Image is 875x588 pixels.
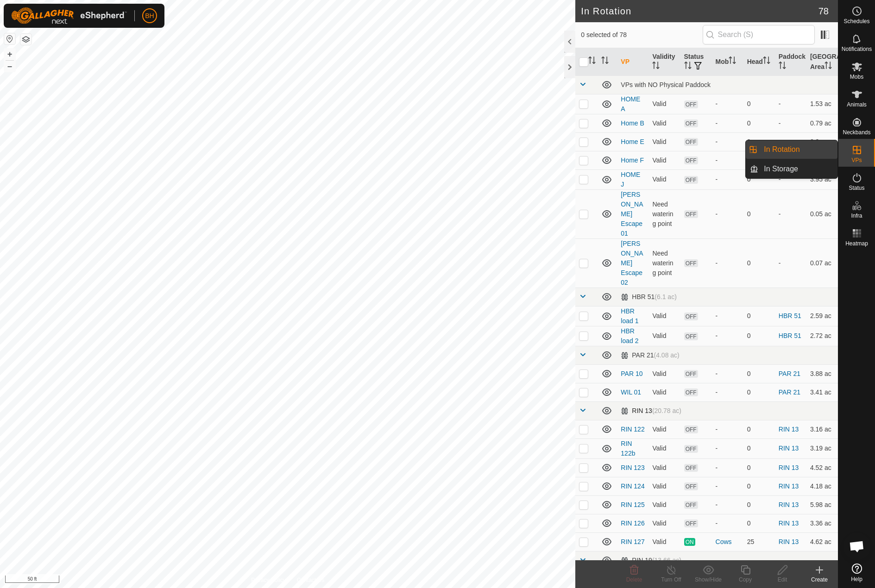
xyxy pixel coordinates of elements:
a: HBR 51 [779,312,801,319]
div: RIN 13 [621,407,681,415]
a: Home E [621,138,644,145]
td: Valid [648,114,680,132]
div: Edit [764,575,801,584]
span: Help [851,576,862,582]
button: Reset Map [4,33,15,44]
span: Schedules [844,19,869,24]
span: OFF [684,119,698,127]
span: Status [849,185,864,191]
span: (20.78 ac) [652,407,681,414]
td: Valid [648,458,680,477]
a: RIN 127 [621,538,644,545]
a: In Storage [758,160,837,178]
span: OFF [684,388,698,396]
div: VPs with NO Physical Paddock [621,81,834,88]
td: 0.79 ac [806,114,838,132]
span: OFF [684,138,698,146]
p-sorticon: Activate to sort [779,63,786,70]
th: Validity [648,48,680,76]
td: 0 [743,238,775,288]
div: Create [801,575,838,584]
td: 0 [743,420,775,438]
a: RIN 13 [779,444,799,452]
td: - [775,114,806,132]
div: Open chat [843,532,871,560]
span: ON [684,538,695,546]
td: Need watering point [648,189,680,238]
td: 0.05 ac [806,189,838,238]
a: HOME J [621,171,640,188]
div: - [716,258,740,268]
span: Notifications [842,46,872,52]
td: 2.72 ac [806,326,838,346]
td: 0 [743,458,775,477]
p-sorticon: Activate to sort [763,58,770,65]
td: 0 [743,326,775,346]
td: 0 [743,169,775,189]
th: [GEOGRAPHIC_DATA] Area [806,48,838,76]
div: - [716,482,740,491]
div: - [716,119,740,128]
td: Valid [648,438,680,458]
span: (13.66 ac) [652,557,681,564]
a: RIN 124 [621,482,644,490]
div: - [716,209,740,219]
a: Help [838,560,875,586]
div: Copy [727,575,764,584]
span: (6.1 ac) [655,293,676,300]
span: OFF [684,176,698,184]
a: Home F [621,156,644,164]
div: - [716,425,740,434]
a: RIN 125 [621,501,644,508]
td: Valid [648,495,680,514]
input: Search (S) [703,25,815,44]
span: OFF [684,332,698,340]
span: OFF [684,425,698,433]
p-sorticon: Activate to sort [729,58,736,65]
div: - [716,463,740,473]
div: - [716,331,740,341]
a: RIN 123 [621,464,644,471]
td: 0 [743,495,775,514]
div: HBR 51 [621,293,677,301]
span: OFF [684,370,698,378]
td: Valid [648,306,680,326]
button: Map Layers [20,34,31,45]
td: Valid [648,532,680,551]
a: [PERSON_NAME] Escape 02 [621,240,643,286]
li: In Storage [746,160,837,178]
a: In Rotation [758,140,837,159]
td: Valid [648,364,680,383]
td: Valid [648,132,680,151]
td: 3.36 ac [806,514,838,532]
td: 0 [743,364,775,383]
span: OFF [684,259,698,267]
td: 4.52 ac [806,458,838,477]
a: WIL 01 [621,388,641,396]
td: 3.19 ac [806,438,838,458]
th: VP [617,48,648,76]
div: Show/Hide [690,575,727,584]
p-sorticon: Activate to sort [825,63,832,70]
span: BH [145,11,154,21]
a: RIN 13 [779,501,799,508]
a: RIN 13 [779,425,799,433]
td: 4.18 ac [806,477,838,495]
a: Contact Us [297,576,324,584]
td: 0 [743,477,775,495]
div: - [716,388,740,397]
img: Gallagher Logo [11,7,127,24]
span: OFF [684,210,698,218]
span: OFF [684,100,698,108]
span: Infra [851,213,862,219]
span: In Rotation [764,144,799,155]
a: RIN 13 [779,519,799,527]
a: PAR 21 [779,370,800,377]
span: OFF [684,482,698,490]
div: - [716,137,740,147]
td: Valid [648,169,680,189]
a: PAR 10 [621,370,642,377]
td: 0 [743,94,775,114]
th: Status [680,48,712,76]
span: OFF [684,156,698,164]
